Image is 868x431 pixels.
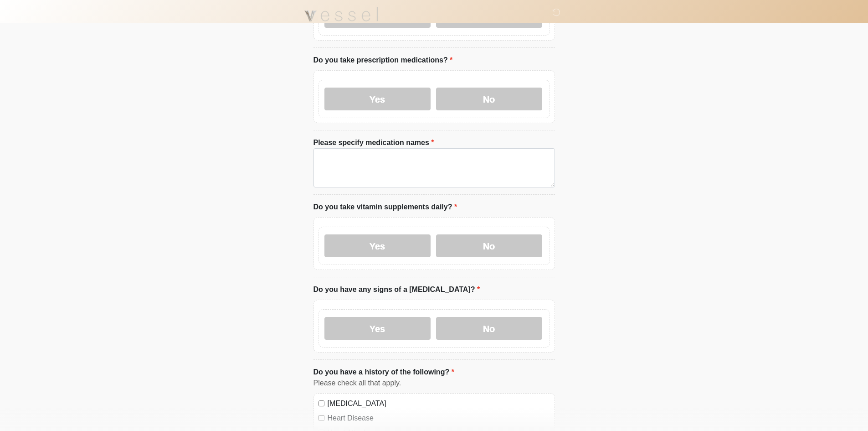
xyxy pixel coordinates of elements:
label: No [436,317,542,340]
input: Heart Disease [318,415,324,421]
label: No [436,88,542,110]
label: Yes [324,88,431,110]
label: Yes [324,317,431,340]
label: Please specify medication names [313,137,434,148]
input: [MEDICAL_DATA] [318,400,324,406]
label: Yes [324,234,431,257]
label: Heart Disease [328,413,550,424]
label: Do you take prescription medications? [313,55,453,66]
label: [MEDICAL_DATA] [328,398,550,409]
img: Vessel Aesthetics Logo [304,7,378,21]
div: Please check all that apply. [313,378,555,389]
label: Do you take vitamin supplements daily? [313,202,457,213]
label: Do you have a history of the following? [313,367,454,378]
label: No [436,234,542,257]
label: Do you have any signs of a [MEDICAL_DATA]? [313,284,480,295]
